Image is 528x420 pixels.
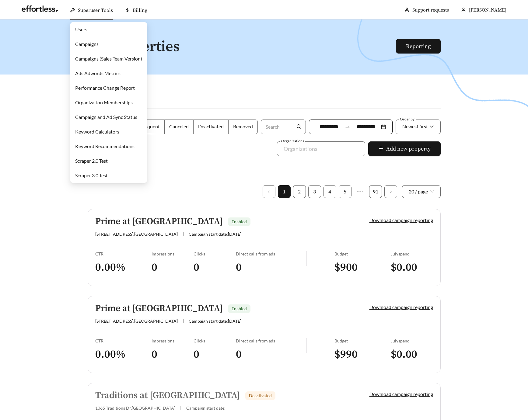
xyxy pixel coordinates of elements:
div: CTR [95,338,152,343]
a: Download campaign reporting [369,304,433,310]
span: Enabled [232,219,247,224]
a: Performance Change Report [75,85,135,91]
div: Impressions [152,338,194,343]
span: 20 / page [409,186,434,198]
h3: 0 [194,348,236,361]
div: Budget [334,338,391,343]
span: Deactivated [249,393,272,398]
span: Enabled [232,306,247,311]
a: Scraper 3.0 Test [75,172,108,178]
span: Superuser Tools [78,7,113,13]
h1: All Properties [88,39,397,55]
span: left [267,190,271,194]
div: Clicks [194,251,236,256]
h3: 0 [236,261,306,274]
a: Download campaign reporting [369,391,433,397]
a: Keyword Calculators [75,129,119,134]
a: Campaigns (Sales Team Version) [75,56,142,61]
div: Budget [334,251,391,256]
span: Add new property [386,145,431,153]
a: 4 [324,186,336,198]
a: Support requests [412,7,449,13]
span: 1065 Traditions Dr , [GEOGRAPHIC_DATA] [95,405,175,411]
button: right [384,185,397,198]
li: 3 [308,185,321,198]
h3: 0 [152,261,194,274]
a: Organization Memberships [75,99,133,105]
span: Canceled [169,123,189,129]
div: Impressions [152,251,194,256]
h3: 0 [236,348,306,361]
a: Download campaign reporting [369,217,433,223]
span: Campaign start date: [DATE] [189,231,241,237]
h5: Traditions at [GEOGRAPHIC_DATA] [95,390,240,401]
span: Campaign start date: [186,405,226,411]
div: CTR [95,251,152,256]
h3: $ 990 [334,348,391,361]
span: Campaign start date: [DATE] [189,318,241,324]
span: to [345,124,350,130]
a: Reporting [406,43,431,50]
div: Direct calls from ads [236,251,306,256]
div: July spend [391,338,433,343]
a: 91 [369,186,382,198]
div: Direct calls from ads [236,338,306,343]
span: [STREET_ADDRESS] , [GEOGRAPHIC_DATA] [95,318,178,324]
a: Ads Adwords Metrics [75,70,121,76]
a: Campaign and Ad Sync Status [75,114,137,120]
span: swap-right [345,124,350,130]
span: Billing [133,7,147,13]
a: 1 [278,186,290,198]
button: plusAdd new property [368,141,441,156]
span: | [180,405,181,411]
span: | [183,231,184,237]
li: Previous Page [263,185,275,198]
span: ••• [354,185,367,198]
a: Prime at [GEOGRAPHIC_DATA]Enabled[STREET_ADDRESS],[GEOGRAPHIC_DATA]|Campaign start date:[DATE]Dow... [88,296,441,373]
h3: 0.00 % [95,348,152,361]
span: right [389,190,393,194]
span: [STREET_ADDRESS] , [GEOGRAPHIC_DATA] [95,231,178,237]
span: | [183,318,184,324]
a: Campaigns [75,41,99,47]
button: left [263,185,275,198]
h5: Prime at [GEOGRAPHIC_DATA] [95,304,223,314]
a: Keyword Recommendations [75,143,135,149]
span: [PERSON_NAME] [469,7,506,13]
img: line [306,338,307,353]
li: 1 [278,185,291,198]
a: 3 [309,186,321,198]
li: 91 [369,185,382,198]
div: Page Size [402,185,441,198]
h3: 0.00 % [95,261,152,274]
h5: Prime at [GEOGRAPHIC_DATA] [95,217,223,227]
h3: $ 900 [334,261,391,274]
img: line [306,251,307,266]
span: Newest first [402,123,428,129]
a: Prime at [GEOGRAPHIC_DATA]Enabled[STREET_ADDRESS],[GEOGRAPHIC_DATA]|Campaign start date:[DATE]Dow... [88,209,441,286]
div: July spend [391,251,433,256]
a: Users [75,26,87,32]
a: 2 [293,186,306,198]
li: Next Page [384,185,397,198]
span: Removed [233,123,253,129]
h3: $ 0.00 [391,261,433,274]
li: 4 [323,185,336,198]
span: plus [378,146,384,152]
h3: 0 [152,348,194,361]
button: Reporting [396,39,441,54]
h3: $ 0.00 [391,348,433,361]
div: Clicks [194,338,236,343]
span: search [296,124,302,130]
span: Deactivated [198,123,224,129]
a: Scraper 2.0 Test [75,158,108,164]
span: Delinquent [136,123,160,129]
h3: 0 [194,261,236,274]
a: 5 [339,186,351,198]
li: Next 5 Pages [354,185,367,198]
